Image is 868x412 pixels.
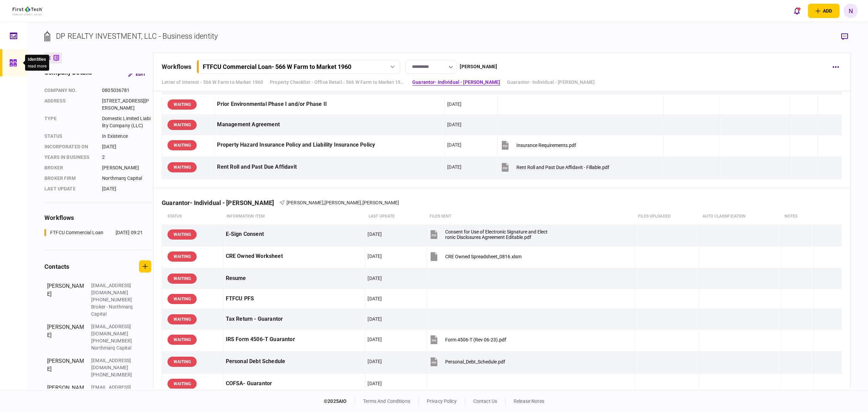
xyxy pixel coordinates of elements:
a: FTFCU Commercial Loan[DATE] 09:21 [44,229,143,236]
div: [EMAIL_ADDRESS][DOMAIN_NAME] [91,357,135,371]
div: IRS Form 4506-T Guarantor [226,332,363,347]
div: WAITING [167,357,197,367]
div: Rent Roll and Past Due Affidavit - Fillable.pdf [516,165,609,170]
a: Guarantor- Individual - [PERSON_NAME] [412,79,500,86]
div: [PHONE_NUMBER] [91,337,135,344]
div: [DATE] [447,101,461,108]
div: WAITING [167,140,197,150]
div: [PHONE_NUMBER] [91,371,135,378]
div: Property Hazard Insurance Policy and Liability Insurance Policy [217,137,442,153]
button: N [844,4,858,18]
div: [PERSON_NAME] [102,164,151,171]
div: broker firm [44,175,95,182]
th: Information item [223,209,365,224]
th: last update [365,209,426,224]
div: WAITING [167,274,197,284]
span: , [323,200,324,205]
a: Property Checklist - Office Retail - 566 W Farm to Market 1960 [270,79,406,86]
span: [PERSON_NAME] [362,200,399,205]
div: [DATE] [368,295,382,302]
th: notes [781,209,814,224]
button: Form 4506-T (Rev 06-23).pdf [429,332,506,347]
div: [DATE] [368,275,382,282]
div: 0805036781 [102,87,151,94]
div: © 2025 AIO [324,398,355,405]
div: [DATE] [102,185,151,192]
div: [EMAIL_ADDRESS][DOMAIN_NAME] [91,323,135,337]
div: WAITING [167,335,197,345]
div: Resume [226,271,363,286]
div: contacts [44,262,69,271]
button: CRE Owned Spreadsheet_0816.xlsm [429,249,521,264]
th: Files uploaded [635,209,699,224]
th: auto classification [699,209,781,224]
th: status [162,209,223,224]
div: Northmarq Capital [102,175,151,182]
div: status [44,133,95,140]
div: [PERSON_NAME] [47,357,84,378]
div: Broker - Northmarq Capital [91,303,135,318]
div: years in business [44,154,95,161]
div: address [44,97,95,112]
div: Identities [28,56,46,63]
div: company details [44,68,92,80]
div: [STREET_ADDRESS][PERSON_NAME] [102,97,151,112]
div: [DATE] [447,121,461,128]
button: FTFCU Commercial Loan- 566 W Farm to Market 1960 [197,60,400,74]
div: Domestic Limited Liability Company (LLC) [102,115,151,129]
button: Edit [123,68,151,80]
div: DP REALTY INVESTMENT, LLC - Business identity [56,31,218,42]
a: privacy policy [427,398,457,404]
div: WAITING [167,229,197,240]
div: [DATE] [368,380,382,387]
div: [DATE] [368,231,382,238]
div: CRE Owned Worksheet [226,249,363,264]
a: release notes [514,398,544,404]
div: FTFCU Commercial Loan [50,229,103,236]
div: incorporated on [44,143,95,150]
div: Northmarq Capital [91,344,135,352]
div: COFSA- Guarantor [226,376,363,391]
div: WAITING [167,120,197,130]
div: E-Sign Consent [226,227,363,242]
div: WAITING [167,99,197,110]
div: Personal_Debt_Schedule.pdf [445,359,505,364]
img: client company logo [13,6,43,15]
a: terms and conditions [363,398,410,404]
div: WAITING [167,314,197,324]
a: Guarantor- Individual - [PERSON_NAME] [507,79,595,86]
a: Letter of Interest - 566 W Farm to Market 1960 [162,79,263,86]
span: [PERSON_NAME] [287,200,323,205]
button: open adding identity options [808,4,840,18]
a: contact us [473,398,497,404]
div: In Existence [102,133,151,140]
div: [EMAIL_ADDRESS][DOMAIN_NAME] [91,384,135,398]
button: Insurance Requirements.pdf [500,137,576,153]
div: [DATE] [368,336,382,343]
div: [PERSON_NAME] [47,282,84,318]
span: [PERSON_NAME] [324,200,361,205]
div: workflows [162,62,191,71]
div: Personal Debt Schedule [226,354,363,369]
div: workflows [44,213,151,222]
div: Consent for Use of Electronic Signature and Electronic Disclosures Agreement Editable.pdf [445,229,548,240]
div: [DATE] [368,253,382,260]
div: Insurance Requirements.pdf [516,143,576,148]
div: [DATE] [368,358,382,365]
th: files sent [426,209,635,224]
div: [PHONE_NUMBER] [91,296,135,303]
div: [DATE] [447,164,461,170]
div: WAITING [167,251,197,262]
div: Type [44,115,95,129]
button: Rent Roll and Past Due Affidavit - Fillable.pdf [500,160,609,175]
div: Prior Environmental Phase I and/or Phase II [217,97,442,112]
div: FTFCU Commercial Loan - 566 W Farm to Market 1960 [203,63,351,70]
button: Personal_Debt_Schedule.pdf [429,354,505,369]
div: [PERSON_NAME] [460,63,497,70]
div: Broker [44,164,95,171]
div: WAITING [167,379,197,389]
div: Rent Roll and Past Due Affidavit [217,160,442,175]
button: Consent for Use of Electronic Signature and Electronic Disclosures Agreement Editable.pdf [429,227,548,242]
div: Management Agreement [217,117,442,132]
